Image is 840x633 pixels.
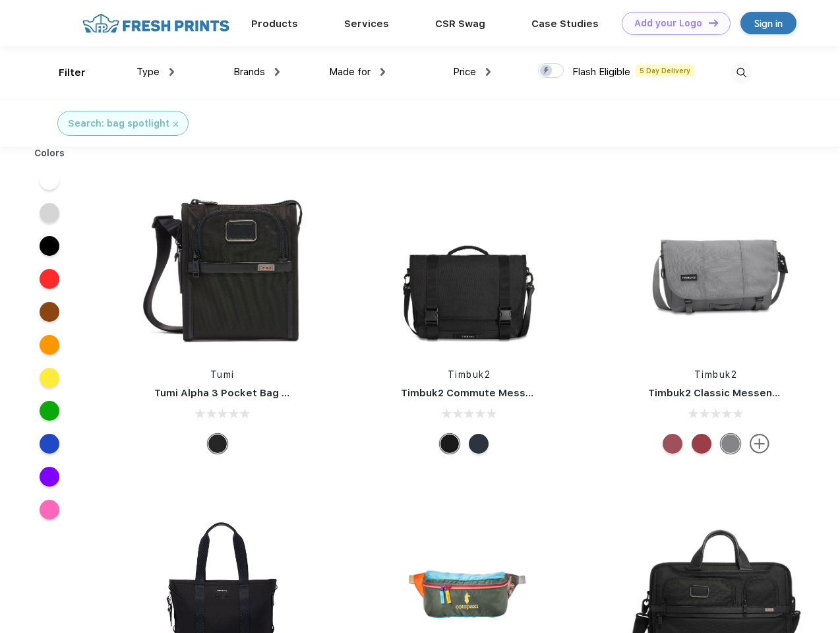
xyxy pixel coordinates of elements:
img: func=resize&h=266 [381,179,556,355]
img: func=resize&h=266 [135,179,310,355]
span: Brands [233,66,265,78]
img: more.svg [750,434,769,454]
a: Tumi [210,369,235,380]
div: Sign in [754,16,783,31]
span: Flash Eligible [572,66,630,78]
div: Eco Collegiate Red [663,434,682,454]
div: Filter [59,65,86,80]
img: filter_cancel.svg [173,122,178,127]
a: Products [251,18,298,30]
span: Price [453,66,476,78]
a: Timbuk2 Classic Messenger Bag [648,387,812,399]
a: Sign in [740,12,796,34]
img: dropdown.png [380,68,385,76]
div: Black [208,434,227,454]
img: dropdown.png [275,68,280,76]
img: dropdown.png [169,68,174,76]
a: Timbuk2 Commute Messenger Bag [401,387,578,399]
img: desktop_search.svg [731,62,752,84]
div: Colors [24,146,75,160]
img: dropdown.png [486,68,491,76]
div: Eco Gunmetal [721,434,740,454]
span: 5 Day Delivery [636,65,694,76]
div: Add your Logo [634,18,702,29]
img: fo%20logo%202.webp [78,12,233,35]
a: Timbuk2 [448,369,491,380]
span: Type [136,66,160,78]
a: Tumi Alpha 3 Pocket Bag Small [154,387,309,399]
div: Eco Nautical [469,434,489,454]
div: Eco Black [440,434,460,454]
div: Search: bag spotlight [68,117,169,131]
div: Eco Bookish [692,434,711,454]
img: func=resize&h=266 [628,179,804,355]
img: DT [709,19,718,26]
span: Made for [329,66,371,78]
a: Timbuk2 [694,369,738,380]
